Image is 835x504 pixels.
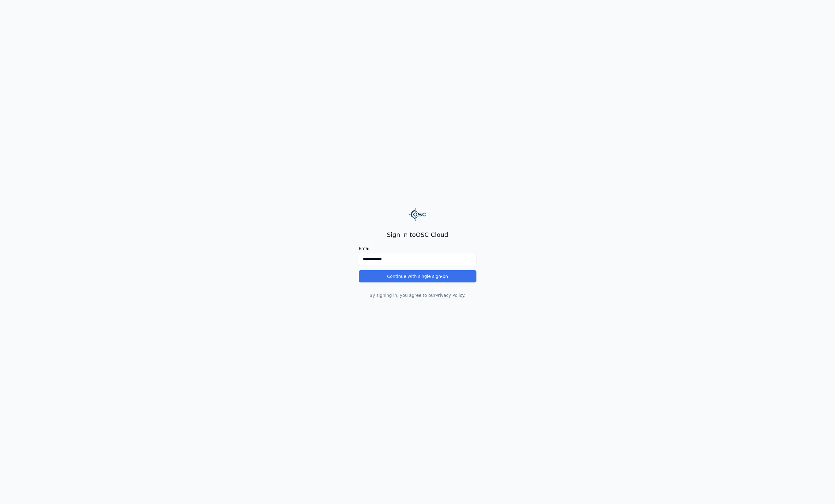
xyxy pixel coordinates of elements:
label: Email [359,246,476,251]
a: Privacy Policy [435,293,464,298]
p: By signing in, you agree to our . [359,292,476,298]
button: Continue with single sign-on [359,270,476,282]
img: Logo [409,206,426,223]
h2: Sign in to OSC Cloud [359,230,476,239]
